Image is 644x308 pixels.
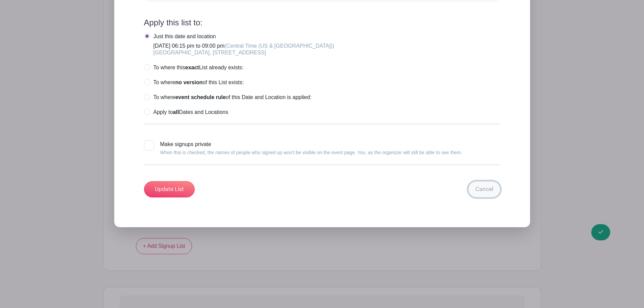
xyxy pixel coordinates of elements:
label: [DATE] 06:15 pm to 09:00 pm [144,33,334,56]
strong: no version [175,79,202,85]
div: Make signups private [160,140,462,157]
label: To where of this Date and Location is applied: [144,94,312,101]
a: Cancel [468,181,500,197]
strong: all [173,109,179,115]
label: Apply to Dates and Locations [144,109,228,116]
small: When this is checked, the names of people who signed up won’t be visible on the event page. You, ... [160,150,462,155]
div: Just this date and location [153,33,334,40]
label: To where this List already exists: [144,64,244,71]
label: To where of this List exists: [144,79,244,86]
span: (Central Time (US & [GEOGRAPHIC_DATA])) [224,43,334,49]
div: [GEOGRAPHIC_DATA], [STREET_ADDRESS] [153,49,334,56]
strong: exact [185,65,199,70]
strong: event schedule rule [175,94,225,100]
input: Update List [144,181,195,197]
h4: Apply this list to: [144,18,500,28]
